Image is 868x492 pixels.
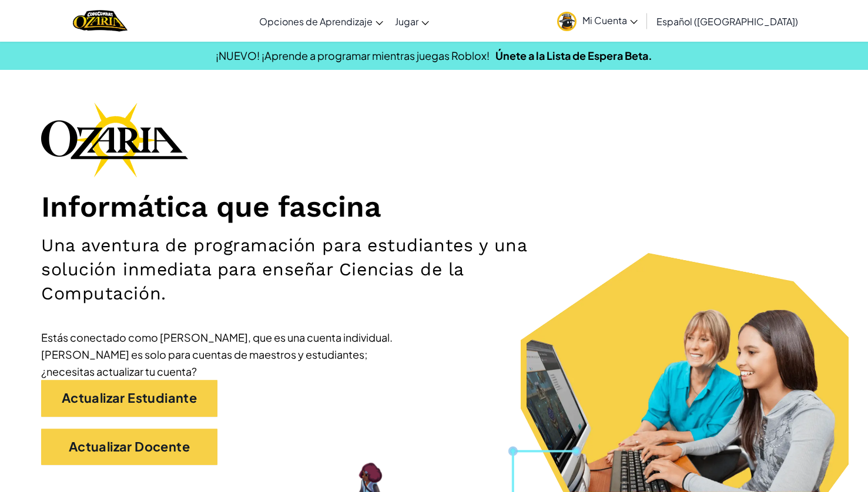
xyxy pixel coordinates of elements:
[259,15,373,28] span: Opciones de Aprendizaje
[253,5,389,37] a: Opciones de Aprendizaje
[389,5,435,37] a: Jugar
[582,14,638,26] span: Mi Cuenta
[73,9,128,33] a: Ozaria by CodeCombat logo
[557,12,577,31] img: avatar
[495,49,652,62] a: Únete a la Lista de Espera Beta.
[656,15,798,28] span: Español ([GEOGRAPHIC_DATA])
[651,5,804,37] a: Español ([GEOGRAPHIC_DATA])
[395,15,418,28] span: Jugar
[41,380,217,416] a: Actualizar Estudiante
[73,9,128,33] img: Home
[41,189,827,225] h1: Informática que fascina
[41,429,217,465] a: Actualizar Docente
[41,102,188,177] img: Ozaria branding logo
[216,49,490,62] span: ¡NUEVO! ¡Aprende a programar mientras juegas Roblox!
[41,329,394,380] div: Estás conectado como [PERSON_NAME], que es una cuenta individual. [PERSON_NAME] es solo para cuen...
[41,233,568,305] h2: Una aventura de programación para estudiantes y una solución inmediata para enseñar Ciencias de l...
[551,2,644,39] a: Mi Cuenta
